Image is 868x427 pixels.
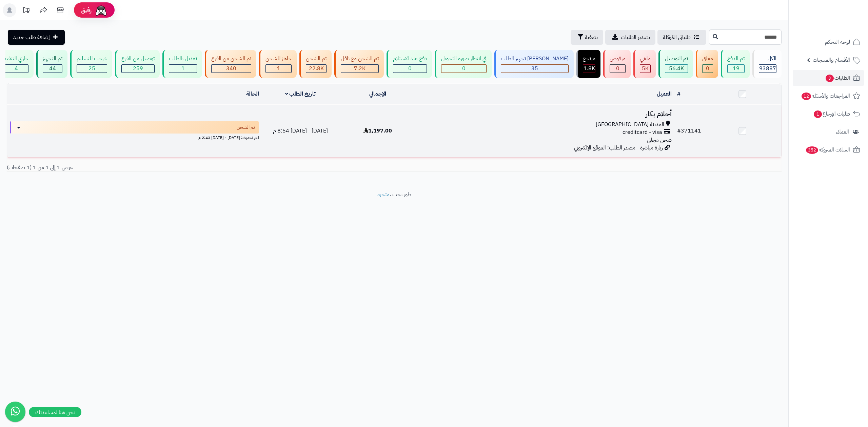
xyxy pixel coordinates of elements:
div: جاري التنفيذ [4,55,28,63]
span: 0 [408,64,412,73]
a: مرفوض 0 [602,50,632,78]
span: تصفية [585,33,598,41]
div: مرتجع [583,55,595,63]
div: عرض 1 إلى 1 من 1 (1 صفحات) [2,164,394,171]
div: تعديل بالطلب [169,55,197,63]
a: توصيل من الفرع 259 [114,50,161,78]
a: الطلبات3 [793,70,864,86]
a: تم الدفع 19 [719,50,751,78]
a: # [677,90,680,98]
span: 56.4K [669,64,684,73]
span: 352 [806,146,818,154]
a: في انتظار صورة التحويل 0 [433,50,493,78]
button: تصفية [571,30,603,45]
h3: أحلام بكار [419,110,671,118]
span: 5K [642,64,649,73]
span: المراجعات والأسئلة [801,91,850,101]
span: 1 [814,110,822,118]
div: تم الدفع [727,55,745,63]
div: 22778 [306,65,326,73]
span: 12 [802,93,811,100]
span: شحن مجاني [647,136,672,144]
a: تاريخ الطلب [285,90,316,98]
span: # [677,127,681,135]
span: 340 [226,64,236,73]
div: 340 [212,65,251,73]
div: 1 [266,65,291,73]
span: طلبات الإرجاع [813,109,850,119]
div: 0 [703,65,713,73]
span: 1,197.00 [363,127,392,135]
span: إضافة طلب جديد [13,33,50,41]
a: تحديثات المنصة [18,3,35,19]
div: 35 [501,65,568,73]
a: العملاء [793,124,864,140]
div: خرجت للتسليم [77,55,107,63]
span: 93887 [759,64,776,73]
div: تم التوصيل [665,55,688,63]
a: متجرة [377,190,390,199]
a: إضافة طلب جديد [8,30,65,45]
span: [DATE] - [DATE] 8:54 م [273,127,328,135]
div: 0 [393,65,427,73]
a: تعديل بالطلب 1 [161,50,203,78]
div: 0 [610,65,625,73]
a: تم الشحن من الفرع 340 [203,50,258,78]
div: [PERSON_NAME] تجهيز الطلب [501,55,569,63]
span: 22.8K [309,64,324,73]
span: المدينة [GEOGRAPHIC_DATA] [596,121,664,128]
span: creditcard - visa [623,128,662,136]
a: #371141 [677,127,701,135]
div: ملغي [640,55,651,63]
div: الكل [759,55,776,63]
span: 0 [706,64,709,73]
span: 0 [462,64,466,73]
span: الطلبات [825,73,850,83]
a: طلبات الإرجاع1 [793,106,864,122]
span: رفيق [81,6,92,14]
a: تم الشحن مع ناقل 7.2K [333,50,385,78]
a: خرجت للتسليم 25 [69,50,114,78]
span: 1 [277,64,280,73]
div: تم الشحن مع ناقل [341,55,379,63]
div: 56408 [665,65,688,73]
a: السلات المتروكة352 [793,142,864,158]
a: الحالة [246,90,259,98]
div: 0 [441,65,486,73]
span: 0 [616,64,619,73]
span: 35 [531,64,538,73]
a: [PERSON_NAME] تجهيز الطلب 35 [493,50,575,78]
span: 3 [826,75,834,82]
span: تم الشحن [237,124,255,131]
span: 4 [15,64,18,73]
span: 1.8K [584,64,595,73]
div: 4950 [640,65,650,73]
img: ai-face.png [94,3,108,17]
div: تم التجهيز [43,55,62,63]
a: الإجمالي [369,90,386,98]
a: تم التوصيل 56.4K [657,50,694,78]
div: 1 [169,65,197,73]
div: 1800 [583,65,595,73]
div: تم الشحن [306,55,327,63]
a: مرتجع 1.8K [575,50,602,78]
div: تم الشحن من الفرع [211,55,251,63]
a: دفع عند الاستلام 0 [385,50,433,78]
span: الأقسام والمنتجات [813,55,850,65]
div: جاهز للشحن [265,55,292,63]
a: الكل93887 [751,50,783,78]
a: المراجعات والأسئلة12 [793,88,864,104]
div: معلق [702,55,713,63]
span: 19 [733,64,739,73]
span: 259 [133,64,143,73]
div: 259 [122,65,154,73]
span: تصدير الطلبات [621,33,650,41]
span: زيارة مباشرة - مصدر الطلب: الموقع الإلكتروني [574,144,663,152]
span: لوحة التحكم [825,37,850,47]
span: 7.2K [354,64,366,73]
div: اخر تحديث: [DATE] - [DATE] 2:43 م [10,134,259,141]
div: دفع عند الاستلام [393,55,427,63]
span: طلباتي المُوكلة [663,33,691,41]
span: 1 [181,64,185,73]
a: جاهز للشحن 1 [258,50,298,78]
